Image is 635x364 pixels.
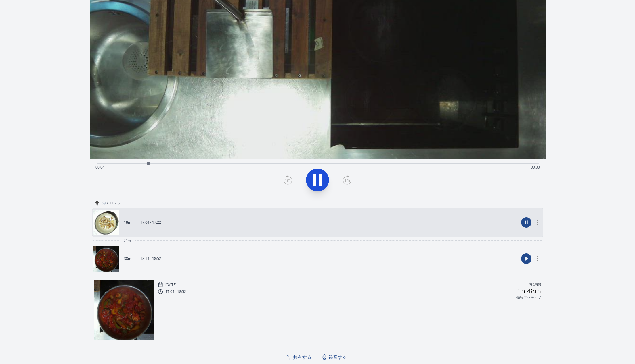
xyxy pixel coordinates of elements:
img: 250813171503_thumb.jpeg [94,280,155,340]
span: 51m [124,238,131,243]
img: 250813160503_thumb.jpeg [93,210,119,235]
img: 250813171503_thumb.jpeg [93,246,119,272]
h2: 1h 48m [517,287,541,294]
p: 料理時間 [529,282,541,287]
p: 17:04 - 18:52 [165,289,186,294]
span: Add tags [106,201,121,206]
p: 17:04 - 17:22 [140,220,161,225]
p: 40% アクティブ [516,295,541,300]
span: 00:04 [95,165,104,170]
span: 共有する [293,354,311,361]
p: 38m [124,256,131,261]
p: [DATE] [165,282,177,287]
span: | [314,353,317,361]
span: 00:33 [531,165,540,170]
button: Add tags [100,199,123,208]
a: 録音する [319,351,350,363]
p: 18m [124,220,131,225]
span: 録音する [328,354,347,361]
p: 18:14 - 18:52 [140,256,161,261]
